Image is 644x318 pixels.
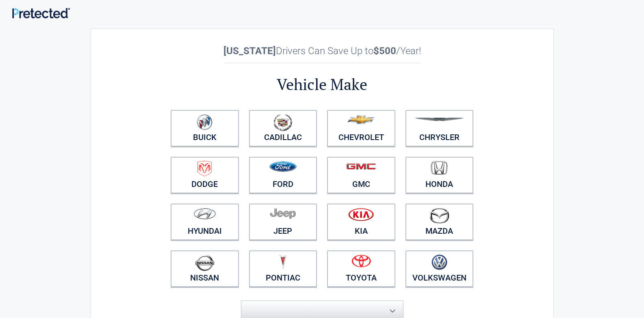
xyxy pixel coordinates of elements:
[197,161,212,177] img: dodge
[431,161,448,175] img: honda
[373,45,396,57] b: $500
[429,208,449,224] img: mazda
[171,204,239,240] a: Hyundai
[166,45,479,57] h2: Drivers Can Save Up to /Year
[405,157,474,193] a: Honda
[249,250,317,287] a: Pontiac
[171,110,239,147] a: Buick
[405,204,474,240] a: Mazda
[346,163,376,170] img: gmc
[414,118,464,121] img: chrysler
[249,204,317,240] a: Jeep
[327,110,395,147] a: Chevrolet
[270,208,296,219] img: jeep
[279,254,287,270] img: pontiac
[405,110,474,147] a: Chrysler
[12,8,70,18] img: Main Logo
[193,208,216,219] img: hyundai
[327,250,395,287] a: Toyota
[273,114,292,131] img: cadillac
[269,161,297,172] img: ford
[166,74,479,95] h2: Vehicle Make
[347,115,375,124] img: chevrolet
[327,157,395,193] a: GMC
[195,254,215,271] img: nissan
[171,157,239,193] a: Dodge
[327,204,395,240] a: Kia
[405,250,474,287] a: Volkswagen
[249,110,317,147] a: Cadillac
[197,114,212,130] img: buick
[351,254,371,268] img: toyota
[432,254,447,270] img: volkswagen
[223,45,276,57] b: [US_STATE]
[249,157,317,193] a: Ford
[348,208,374,221] img: kia
[171,250,239,287] a: Nissan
